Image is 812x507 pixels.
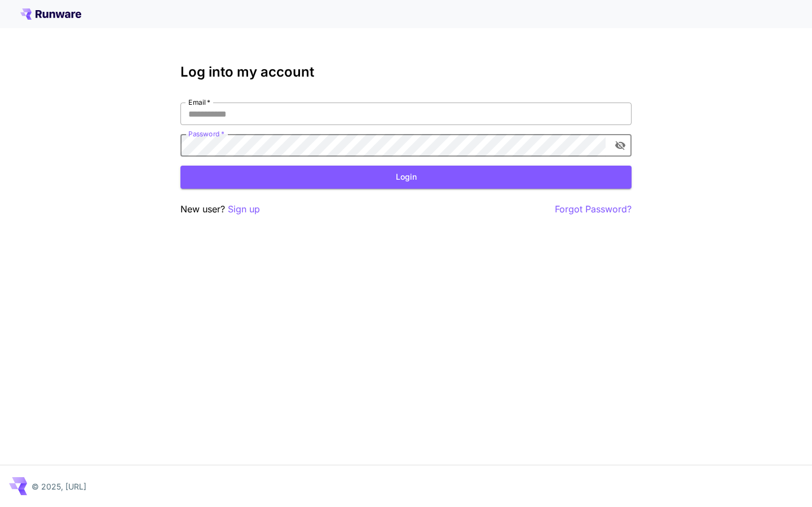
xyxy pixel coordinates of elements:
[188,129,224,139] label: Password
[180,64,632,80] h3: Log into my account
[180,166,632,189] button: Login
[188,97,210,107] label: Email
[32,481,86,492] p: © 2025, [URL]
[228,202,260,216] button: Sign up
[610,135,630,155] button: toggle password visibility
[555,202,632,216] button: Forgot Password?
[180,202,260,216] p: New user?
